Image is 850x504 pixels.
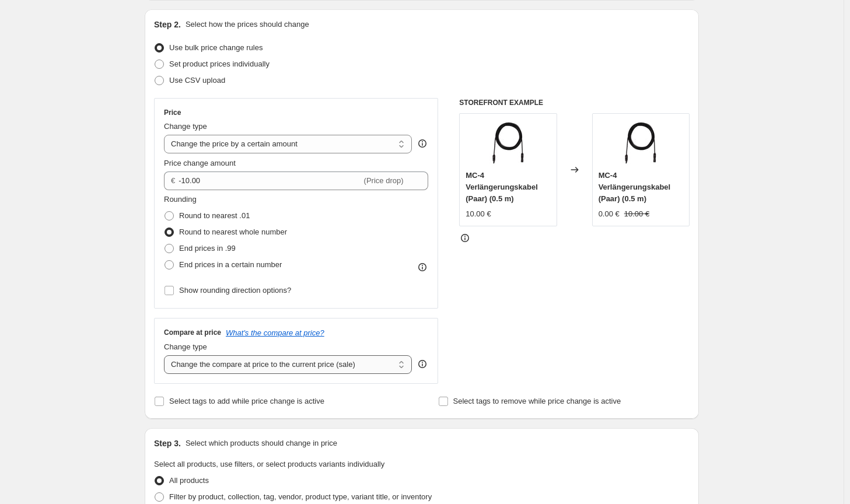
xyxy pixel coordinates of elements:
span: MC-4 Verlängerungskabel (Paar) (0.5 m) [599,171,671,203]
span: End prices in .99 [179,244,236,253]
span: All products [169,476,209,485]
span: Set product prices individually [169,60,270,68]
img: kabel.3_1_80x.webp [617,120,664,166]
h3: Price [164,108,181,117]
span: Show rounding direction options? [179,286,291,295]
span: (Price drop) [364,176,404,185]
h2: Step 2. [154,19,181,30]
div: 0.00 € [599,208,620,220]
h3: Compare at price [164,328,221,337]
img: kabel.3_1_80x.webp [485,120,531,166]
span: MC-4 Verlängerungskabel (Paar) (0.5 m) [466,171,538,203]
div: help [417,358,428,370]
span: Select tags to add while price change is active [169,397,324,405]
button: What's the compare at price? [226,328,324,337]
h2: Step 3. [154,437,181,449]
span: Use bulk price change rules [169,43,263,52]
span: End prices in a certain number [179,260,282,269]
strike: 10.00 € [624,208,649,220]
span: Rounding [164,195,197,204]
input: -10.00 [179,171,361,190]
h6: STOREFRONT EXAMPLE [459,98,690,107]
span: € [171,176,175,185]
div: help [417,138,428,149]
span: Round to nearest whole number [179,228,287,236]
span: Change type [164,342,207,351]
span: Round to nearest .01 [179,211,250,220]
span: Change type [164,122,207,131]
p: Select how the prices should change [186,19,309,30]
span: Use CSV upload [169,76,225,85]
span: Select tags to remove while price change is active [453,397,621,405]
span: Price change amount [164,159,236,167]
p: Select which products should change in price [186,437,337,449]
span: Filter by product, collection, tag, vendor, product type, variant title, or inventory [169,492,432,501]
span: Select all products, use filters, or select products variants individually [154,460,384,468]
div: 10.00 € [466,208,491,220]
